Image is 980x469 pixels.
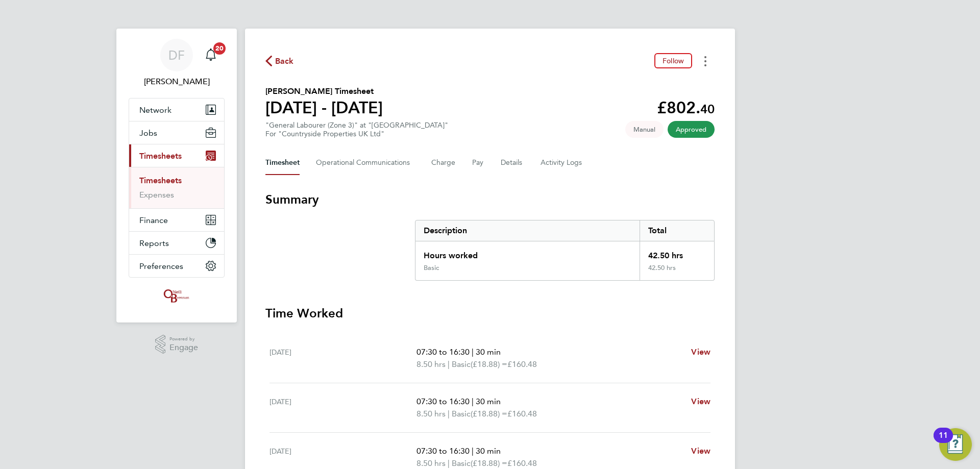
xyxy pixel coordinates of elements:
button: Activity Logs [541,151,583,175]
div: Timesheets [129,167,224,208]
button: Operational Communications [316,151,415,175]
span: 8.50 hrs [416,409,446,418]
a: DF[PERSON_NAME] [129,39,225,88]
span: Jobs [139,128,157,138]
button: Open Resource Center, 11 new notifications [939,428,972,461]
button: Preferences [129,255,224,277]
span: 8.50 hrs [416,458,446,468]
h1: [DATE] - [DATE] [265,97,383,118]
button: Jobs [129,121,224,144]
button: Follow [654,53,692,68]
span: Back [275,55,294,67]
h2: [PERSON_NAME] Timesheet [265,85,383,97]
div: 42.50 hrs [640,264,714,280]
div: 11 [939,435,948,449]
div: 42.50 hrs [640,241,714,264]
span: £160.48 [507,359,537,369]
span: £160.48 [507,409,537,418]
div: [DATE] [269,346,416,371]
div: Description [415,220,640,241]
span: (£18.88) = [471,409,507,418]
span: Reports [139,238,169,248]
app-decimal: £802. [657,98,715,117]
button: Back [265,55,294,67]
a: Expenses [139,190,174,200]
div: [DATE] [269,396,416,420]
button: Timesheets Menu [696,53,715,69]
span: View [691,397,710,406]
div: Summary [415,220,715,281]
span: Engage [169,343,198,352]
span: Preferences [139,261,183,271]
span: View [691,347,710,357]
button: Timesheet [265,151,300,175]
button: Timesheets [129,144,224,167]
span: 40 [700,102,715,116]
button: Details [501,151,524,175]
a: View [691,445,710,457]
span: Finance [139,215,168,225]
span: | [448,458,450,468]
span: | [472,397,474,406]
span: 07:30 to 16:30 [416,397,470,406]
span: (£18.88) = [471,458,507,468]
img: oneillandbrennan-logo-retina.png [162,288,191,304]
span: | [472,347,474,357]
div: "General Labourer (Zone 3)" at "[GEOGRAPHIC_DATA]" [265,121,448,138]
button: Finance [129,209,224,231]
div: Total [640,220,714,241]
a: Go to home page [129,288,225,304]
div: Basic [424,264,439,272]
a: View [691,396,710,408]
span: | [448,409,450,418]
span: 30 min [476,347,501,357]
h3: Time Worked [265,305,715,322]
div: For "Countryside Properties UK Ltd" [265,130,448,138]
span: (£18.88) = [471,359,507,369]
span: Timesheets [139,151,182,161]
a: Powered byEngage [155,335,199,354]
span: 20 [213,42,226,55]
span: Powered by [169,335,198,343]
a: 20 [201,39,221,71]
a: Timesheets [139,176,182,185]
span: View [691,446,710,456]
span: Follow [663,56,684,65]
span: This timesheet was manually created. [625,121,664,138]
button: Reports [129,232,224,254]
span: Basic [452,358,471,371]
span: £160.48 [507,458,537,468]
span: 30 min [476,397,501,406]
span: DF [168,48,185,62]
span: 8.50 hrs [416,359,446,369]
span: 30 min [476,446,501,456]
span: | [448,359,450,369]
span: 07:30 to 16:30 [416,446,470,456]
span: 07:30 to 16:30 [416,347,470,357]
h3: Summary [265,191,715,208]
nav: Main navigation [116,29,237,323]
span: | [472,446,474,456]
a: View [691,346,710,358]
span: This timesheet has been approved. [668,121,715,138]
span: Dan Fry [129,76,225,88]
span: Network [139,105,171,115]
button: Pay [472,151,484,175]
div: Hours worked [415,241,640,264]
span: Basic [452,408,471,420]
button: Charge [431,151,456,175]
button: Network [129,98,224,121]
